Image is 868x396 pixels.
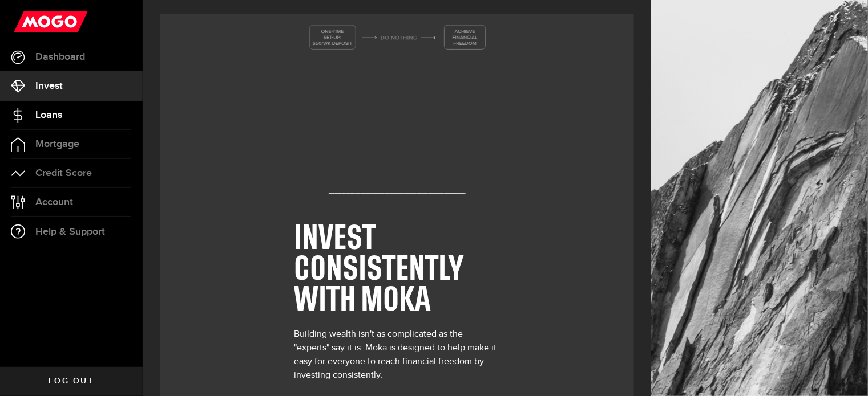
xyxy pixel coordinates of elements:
div: Building wealth isn't as complicated as the "experts" say it is. Moka is designed to help make it... [294,328,500,382]
span: Loans [35,110,62,120]
span: Invest [35,81,63,91]
span: Log out [49,377,94,385]
span: Mortgage [35,139,79,149]
button: Open LiveChat chat widget [9,5,43,39]
span: Credit Score [35,168,92,178]
span: Account [35,197,73,207]
span: Help & Support [35,227,105,237]
span: Dashboard [35,52,85,62]
h1: INVEST CONSISTENTLY WITH MOKA [294,224,500,316]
